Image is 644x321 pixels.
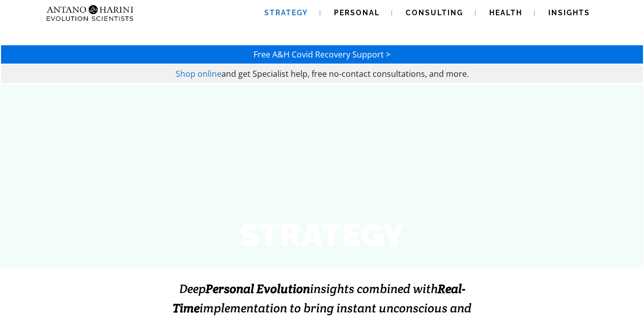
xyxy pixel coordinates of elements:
[406,9,463,17] span: Consulting
[264,9,308,17] span: Strategy
[334,9,380,17] span: Personal
[221,68,469,79] span: and get Specialist help, free no-contact consultations, and more.
[239,216,405,254] strong: STRATEGY
[254,49,390,60] a: Free A&H Covid Recovery Support >
[206,281,310,297] strong: Personal Evolution
[176,68,221,79] a: Shop online
[489,9,522,17] span: Health
[548,9,590,17] span: Insights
